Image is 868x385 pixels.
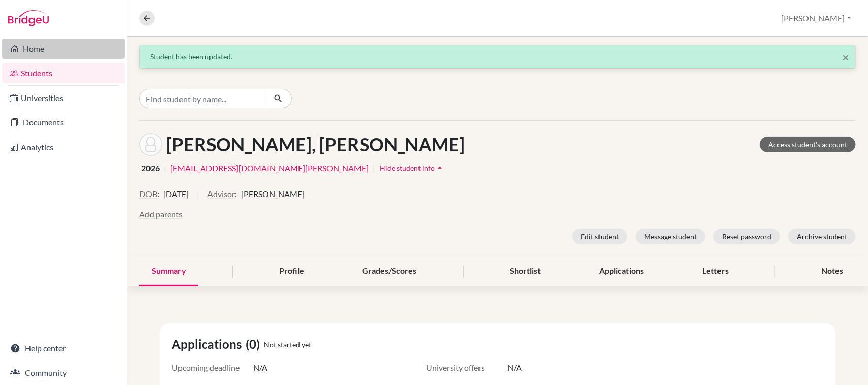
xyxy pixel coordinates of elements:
[690,256,741,286] div: Letters
[207,188,235,200] button: Advisor
[2,137,125,157] a: Analytics
[264,339,311,350] span: Not started yet
[587,256,656,286] div: Applications
[166,134,465,155] h1: [PERSON_NAME], [PERSON_NAME]
[141,162,160,174] span: 2026
[139,208,183,220] button: Add parents
[164,162,166,174] span: |
[241,188,305,200] span: [PERSON_NAME]
[373,162,375,174] span: |
[172,335,246,354] span: Applications
[253,362,267,374] span: N/A
[760,137,856,152] a: Access student's account
[2,112,125,133] a: Documents
[8,10,49,26] img: Bridge-U
[2,63,125,83] a: Students
[172,362,253,374] span: Upcoming deadline
[777,9,856,28] button: [PERSON_NAME]
[157,188,159,200] span: :
[842,50,849,65] span: ×
[246,335,264,354] span: (0)
[379,160,445,176] button: Hide student infoarrow_drop_up
[139,133,162,156] img: Tiago CORONEL GUERRERO's avatar
[150,51,845,62] div: Student has been updated.
[267,256,316,286] div: Profile
[636,229,705,244] button: Message student
[788,229,856,244] button: Archive student
[170,162,369,174] a: [EMAIL_ADDRESS][DOMAIN_NAME][PERSON_NAME]
[497,256,553,286] div: Shortlist
[2,39,125,59] a: Home
[572,229,627,244] button: Edit student
[2,88,125,108] a: Universities
[163,188,189,200] span: [DATE]
[139,188,157,200] button: DOB
[810,256,856,286] div: Notes
[842,51,849,63] button: Close
[435,163,445,173] i: arrow_drop_up
[350,256,429,286] div: Grades/Scores
[2,338,125,359] a: Help center
[139,256,198,286] div: Summary
[507,362,522,374] span: N/A
[139,89,265,108] input: Find student by name...
[380,164,435,172] span: Hide student info
[197,188,199,208] span: |
[2,363,125,383] a: Community
[426,362,507,374] span: University offers
[713,229,780,244] button: Reset password
[235,188,237,200] span: :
